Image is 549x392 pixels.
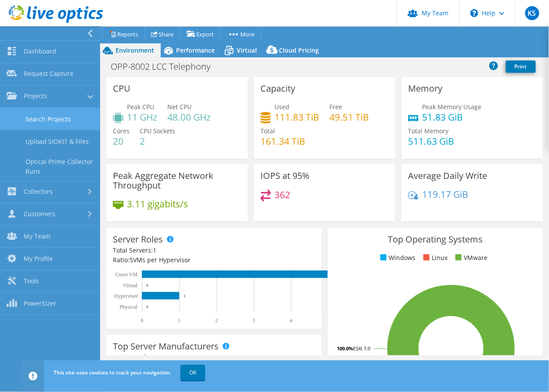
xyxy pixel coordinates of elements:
[422,103,481,111] span: Peak Memory Usage
[408,84,442,93] h3: Memory
[146,305,148,309] text: 0
[140,136,175,146] h4: 2
[180,27,221,41] a: Export
[146,283,148,288] text: 0
[167,112,211,122] h4: 48.00 GHz
[113,84,130,93] h3: CPU
[113,255,315,265] div: Ratio: VMs per Hypervisor
[127,112,157,122] h4: 11 GHz
[130,256,133,264] span: 5
[113,127,130,135] span: Cores
[141,317,143,324] text: 0
[260,136,305,146] h4: 161.34 TiB
[408,127,448,135] span: Total Memory
[334,235,536,244] h3: Top Operating Systems
[184,294,186,298] text: 1
[119,304,137,310] text: Physical
[279,46,319,54] span: Cloud Pricing
[274,103,289,111] span: Used
[116,46,154,54] span: Environment
[113,246,214,255] div: Total Servers:
[107,62,224,71] h1: OPP-8002 LCC Telephony
[220,27,261,41] a: More
[54,369,171,376] span: This site uses cookies to track your navigation.
[378,253,415,263] li: Windows
[408,171,487,181] h3: Average Daily Write
[167,103,191,111] span: Net CPU
[408,136,454,146] h4: 511.63 GiB
[329,103,342,111] span: Free
[525,6,539,20] span: KS
[113,353,315,362] h4: Total Manufacturers:
[113,235,163,244] h3: Server Roles
[260,84,295,93] h3: Capacity
[260,171,310,181] h3: IOPS at 95%
[274,190,290,200] h4: 362
[140,127,175,135] span: CPU Sockets
[153,246,156,254] span: 1
[181,365,205,381] a: OK
[127,199,188,209] h4: 3.11 gigabits/s
[260,127,275,135] span: Total
[113,171,241,190] h3: Peak Aggregate Network Throughput
[169,353,173,361] span: 1
[127,103,154,111] span: Peak CPU
[176,46,215,54] span: Performance
[274,112,319,122] h4: 111.83 TiB
[329,112,369,122] h4: 49.51 TiB
[113,136,130,146] h4: 20
[453,253,488,263] li: VMware
[144,27,181,41] a: Share
[113,342,219,351] h3: Top Server Manufacturers
[114,293,138,299] text: Hypervisor
[123,282,138,289] text: Virtual
[422,189,468,199] h4: 119.17 GiB
[470,9,478,17] svg: \n
[337,345,353,352] tspan: 100.0%
[253,317,255,324] text: 3
[422,112,481,122] h4: 51.83 GiB
[103,27,145,41] a: Reports
[290,317,293,324] text: 4
[353,345,370,352] tspan: ESXi 7.0
[215,317,218,324] text: 2
[237,46,257,54] span: Virtual
[506,61,536,73] a: Print
[116,271,137,278] text: Guest VM
[421,253,448,263] li: Linux
[178,317,181,324] text: 1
